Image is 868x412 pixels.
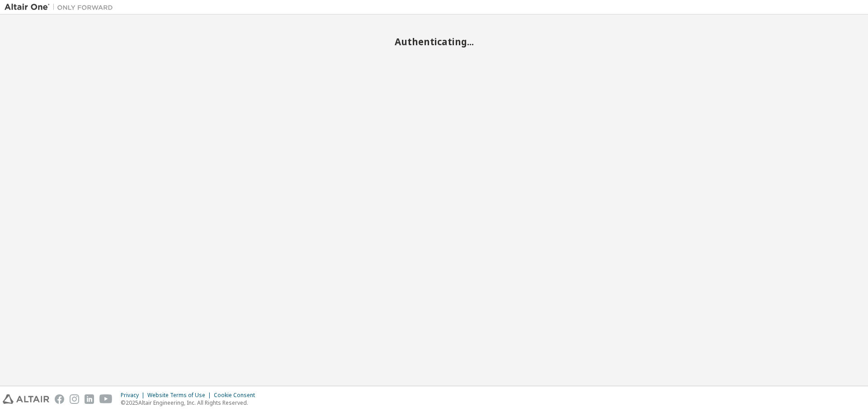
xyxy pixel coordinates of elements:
img: linkedin.svg [85,394,94,404]
img: instagram.svg [70,394,79,404]
img: youtube.svg [99,394,113,404]
p: © 2025 Altair Engineering, Inc. All Rights Reserved. [121,399,260,407]
h2: Authenticating... [5,36,863,47]
img: altair_logo.svg [3,394,49,404]
div: Privacy [121,392,147,399]
div: Website Terms of Use [147,392,214,399]
img: Altair One [5,3,118,12]
div: Cookie Consent [214,392,260,399]
img: facebook.svg [55,394,64,404]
